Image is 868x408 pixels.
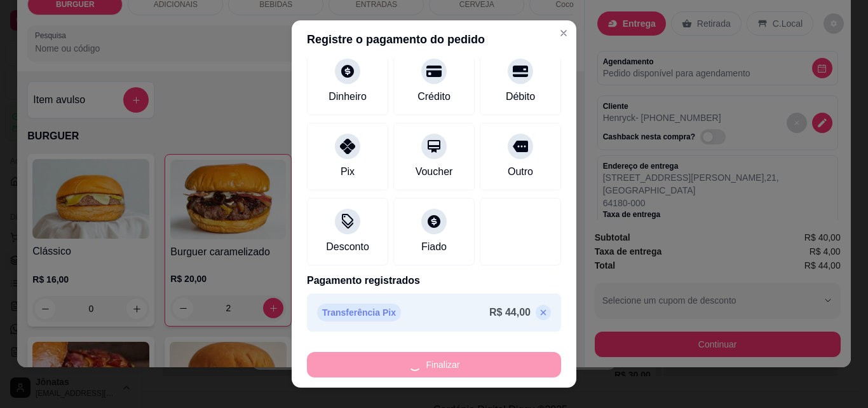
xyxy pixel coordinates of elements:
div: Voucher [416,164,453,179]
p: R$ 44,00 [489,305,531,320]
button: Close [553,23,574,43]
p: Transferência Pix [317,304,401,321]
p: Pagamento registrados [307,273,561,288]
div: Dinheiro [329,89,367,104]
header: Registre o pagamento do pedido [292,20,576,59]
div: Débito [506,89,535,104]
div: Outro [508,164,533,179]
div: Fiado [421,239,447,255]
div: Desconto [326,239,369,255]
div: Crédito [417,89,451,104]
div: Pix [341,164,355,179]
